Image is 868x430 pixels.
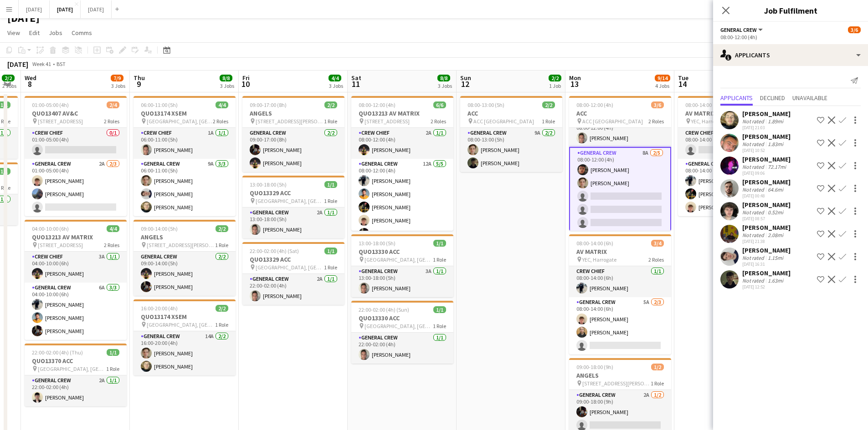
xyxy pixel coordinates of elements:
[30,61,53,67] span: Week 41
[134,331,236,375] app-card-role: General Crew14A2/216:00-20:00 (4h)[PERSON_NAME][PERSON_NAME]
[576,364,613,370] span: 09:00-18:00 (9h)
[242,274,344,305] app-card-role: General Crew2A1/122:00-02:00 (4h)[PERSON_NAME]
[742,118,766,125] div: Not rated
[351,301,453,364] app-job-card: 22:00-02:00 (4h) (Sun)1/1QUO13330 ACC [GEOGRAPHIC_DATA], [GEOGRAPHIC_DATA], [GEOGRAPHIC_DATA], [S...
[648,256,664,263] span: 2 Roles
[685,101,722,108] span: 08:00-14:00 (6h)
[134,220,236,296] app-job-card: 09:00-14:00 (5h)2/2ANGELS [STREET_ADDRESS][PERSON_NAME]1 RoleGeneral Crew2/209:00-14:00 (5h)[PERS...
[25,233,127,241] h3: QUO13213 AV MATRIX
[742,141,766,147] div: Not rated
[147,118,213,125] span: [GEOGRAPHIC_DATA], [GEOGRAPHIC_DATA], [GEOGRAPHIC_DATA], [GEOGRAPHIC_DATA]
[215,242,228,248] span: 1 Role
[549,75,561,81] span: 2/2
[569,371,671,379] h3: ANGELS
[134,313,236,321] h3: QUO13174 XSEM
[106,365,119,372] span: 1 Role
[250,101,287,108] span: 09:00-17:00 (8h)
[350,79,361,89] span: 11
[433,306,446,313] span: 1/1
[742,284,791,290] div: [DATE] 12:52
[72,29,92,37] span: Comms
[576,101,613,108] span: 08:00-12:00 (4h)
[38,365,106,372] span: [GEOGRAPHIC_DATA], [GEOGRAPHIC_DATA], [GEOGRAPHIC_DATA], [STREET_ADDRESS]
[134,96,236,216] app-job-card: 06:00-11:00 (5h)4/4QUO13174 XSEM [GEOGRAPHIC_DATA], [GEOGRAPHIC_DATA], [GEOGRAPHIC_DATA], [GEOGRA...
[648,118,664,125] span: 2 Roles
[467,101,504,108] span: 08:00-13:00 (5h)
[351,333,453,364] app-card-role: General Crew1/122:00-02:00 (4h)[PERSON_NAME]
[351,109,453,117] h3: QUO13213 AV MATRIX
[742,261,791,267] div: [DATE] 16:31
[68,27,96,39] a: Comms
[216,101,228,108] span: 4/4
[242,189,344,197] h3: QUO13329 ACC
[766,141,785,147] div: 1.83mi
[365,323,433,329] span: [GEOGRAPHIC_DATA], [GEOGRAPHIC_DATA], [GEOGRAPHIC_DATA], [STREET_ADDRESS]
[25,375,127,406] app-card-role: General Crew2A1/122:00-02:00 (4h)[PERSON_NAME]
[324,248,337,254] span: 1/1
[242,176,344,238] div: 13:00-18:00 (5h)1/1QUO13329 ACC [GEOGRAPHIC_DATA], [GEOGRAPHIC_DATA], [GEOGRAPHIC_DATA], [STREET_...
[742,147,791,153] div: [DATE] 10:52
[569,234,671,354] app-job-card: 08:00-14:00 (6h)3/4AV MATRIX YEC, Harrogate2 RolesCrew Chief1/108:00-14:00 (6h)[PERSON_NAME]Gener...
[742,170,791,176] div: [DATE] 09:06
[32,349,83,356] span: 22:00-02:00 (4h) (Thu)
[134,74,145,82] span: Thu
[678,74,688,82] span: Tue
[460,74,471,82] span: Sun
[256,118,324,125] span: [STREET_ADDRESS][PERSON_NAME]
[242,255,344,263] h3: QUO13329 ACC
[438,82,452,89] div: 3 Jobs
[38,118,83,125] span: [STREET_ADDRESS]
[460,128,562,172] app-card-role: General Crew9A2/208:00-13:00 (5h)[PERSON_NAME][PERSON_NAME]
[32,225,69,232] span: 04:00-10:00 (6h)
[107,101,119,108] span: 2/4
[766,232,785,238] div: 2.08mi
[220,82,234,89] div: 3 Jobs
[25,109,127,117] h3: QUO13407 AV&C
[324,264,337,271] span: 1 Role
[32,101,69,108] span: 01:00-05:00 (4h)
[351,248,453,256] h3: QUO13330 ACC
[569,147,671,233] app-card-role: General Crew8A2/508:00-12:00 (4h)[PERSON_NAME][PERSON_NAME]
[742,223,791,232] div: [PERSON_NAME]
[677,79,688,89] span: 14
[569,116,671,147] app-card-role: Crew Chief2A1/108:00-12:00 (4h)[PERSON_NAME]
[26,27,43,39] a: Edit
[7,60,28,69] div: [DATE]
[569,96,671,231] app-job-card: 08:00-12:00 (4h)3/6ACC ACC [GEOGRAPHIC_DATA]2 RolesCrew Chief2A1/108:00-12:00 (4h)[PERSON_NAME]Ge...
[766,163,788,170] div: 72.17mi
[242,242,344,305] app-job-card: 22:00-02:00 (4h) (Sat)1/1QUO13329 ACC [GEOGRAPHIC_DATA], [GEOGRAPHIC_DATA], [GEOGRAPHIC_DATA], [S...
[351,96,453,231] app-job-card: 08:00-12:00 (4h)6/6QUO13213 AV MATRIX [STREET_ADDRESS]2 RolesCrew Chief2A1/108:00-12:00 (4h)[PERS...
[713,44,868,66] div: Applicants
[351,234,453,297] app-job-card: 13:00-18:00 (5h)1/1QUO13330 ACC [GEOGRAPHIC_DATA], [GEOGRAPHIC_DATA], [GEOGRAPHIC_DATA], [STREET_...
[742,232,766,238] div: Not rated
[25,357,127,365] h3: QUO13370 ACC
[250,181,287,188] span: 13:00-18:00 (5h)
[324,181,337,188] span: 1/1
[742,269,791,277] div: [PERSON_NAME]
[7,11,40,25] h1: [DATE]
[678,96,780,216] app-job-card: 08:00-14:00 (6h)3/4AV MATRIX YEC, Harrogate2 RolesCrew Chief1I0/108:00-14:00 (6h) General Crew8A3...
[329,82,343,89] div: 3 Jobs
[848,26,861,33] span: 3/6
[134,299,236,375] app-job-card: 16:00-20:00 (4h)2/2QUO13174 XSEM [GEOGRAPHIC_DATA], [GEOGRAPHIC_DATA], [GEOGRAPHIC_DATA], [GEOGRA...
[250,248,299,254] span: 22:00-02:00 (4h) (Sat)
[437,75,450,81] span: 8/8
[45,27,66,39] a: Jobs
[569,248,671,256] h3: AV MATRIX
[242,96,344,172] app-job-card: 09:00-17:00 (8h)2/2ANGELS [STREET_ADDRESS][PERSON_NAME]1 RoleGeneral Crew2/209:00-17:00 (8h)[PERS...
[766,186,785,193] div: 64.6mi
[459,79,471,89] span: 12
[651,364,664,370] span: 1/2
[742,163,766,170] div: Not rated
[582,380,651,387] span: [STREET_ADDRESS][PERSON_NAME]
[433,256,446,263] span: 1 Role
[742,216,791,222] div: [DATE] 08:57
[147,242,215,248] span: [STREET_ADDRESS][PERSON_NAME]
[242,74,250,82] span: Fri
[19,0,50,18] button: [DATE]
